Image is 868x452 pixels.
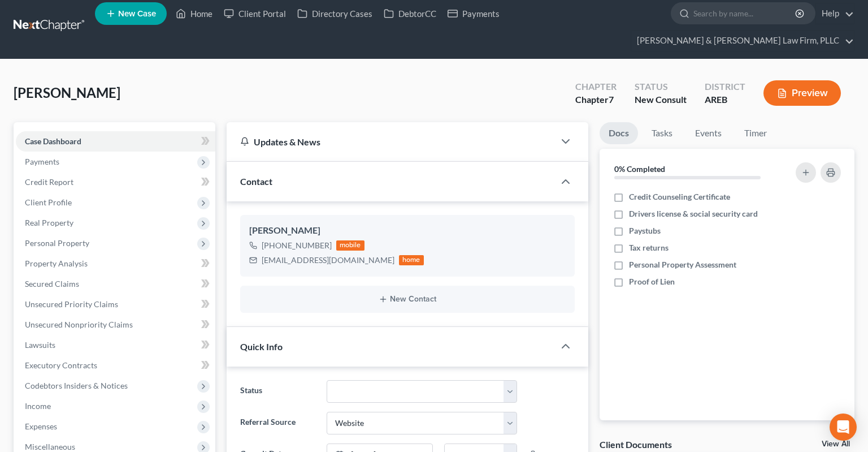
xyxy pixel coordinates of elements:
[25,320,133,329] span: Unsecured Nonpriority Claims
[629,276,675,287] span: Proof of Lien
[25,340,55,350] span: Lawsuits
[816,3,854,24] a: Help
[735,122,776,144] a: Timer
[336,240,364,251] div: mobile
[25,360,97,370] span: Executory Contracts
[686,122,731,144] a: Events
[16,274,215,294] a: Secured Claims
[705,93,745,106] div: AREB
[25,197,72,207] span: Client Profile
[240,341,283,352] span: Quick Info
[118,10,156,18] span: New Case
[235,380,321,403] label: Status
[830,414,857,441] div: Open Intercom Messenger
[240,176,272,187] span: Contact
[25,157,59,166] span: Payments
[16,335,215,355] a: Lawsuits
[822,440,850,448] a: View All
[643,122,682,144] a: Tasks
[25,279,79,289] span: Secured Claims
[609,94,614,105] span: 7
[25,299,118,309] span: Unsecured Priority Claims
[262,255,394,266] div: [EMAIL_ADDRESS][DOMAIN_NAME]
[25,421,57,431] span: Expenses
[693,3,797,24] input: Search by name...
[249,224,566,238] div: [PERSON_NAME]
[635,93,687,106] div: New Consult
[249,295,566,304] button: New Contact
[705,80,745,93] div: District
[629,242,669,253] span: Tax returns
[16,253,215,274] a: Property Analysis
[629,191,730,203] span: Credit Counseling Certificate
[25,259,88,268] span: Property Analysis
[25,401,51,411] span: Income
[170,3,218,24] a: Home
[575,93,617,106] div: Chapter
[575,80,617,93] div: Chapter
[16,172,215,192] a: Credit Report
[25,442,75,451] span: Miscellaneous
[16,131,215,152] a: Case Dashboard
[292,3,378,24] a: Directory Cases
[629,225,661,236] span: Paystubs
[629,259,736,270] span: Personal Property Assessment
[25,218,73,227] span: Real Property
[614,164,665,174] strong: 0% Completed
[25,238,89,248] span: Personal Property
[629,208,758,219] span: Drivers license & social security card
[25,136,81,146] span: Case Dashboard
[631,31,854,51] a: [PERSON_NAME] & [PERSON_NAME] Law Firm, PLLC
[378,3,442,24] a: DebtorCC
[262,240,332,251] div: [PHONE_NUMBER]
[16,355,215,376] a: Executory Contracts
[600,122,638,144] a: Docs
[635,80,687,93] div: Status
[16,294,215,315] a: Unsecured Priority Claims
[235,412,321,434] label: Referral Source
[763,80,841,106] button: Preview
[218,3,292,24] a: Client Portal
[16,315,215,335] a: Unsecured Nonpriority Claims
[240,136,541,148] div: Updates & News
[442,3,505,24] a: Payments
[399,255,424,265] div: home
[14,84,120,101] span: [PERSON_NAME]
[600,438,672,450] div: Client Documents
[25,381,128,390] span: Codebtors Insiders & Notices
[25,177,73,187] span: Credit Report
